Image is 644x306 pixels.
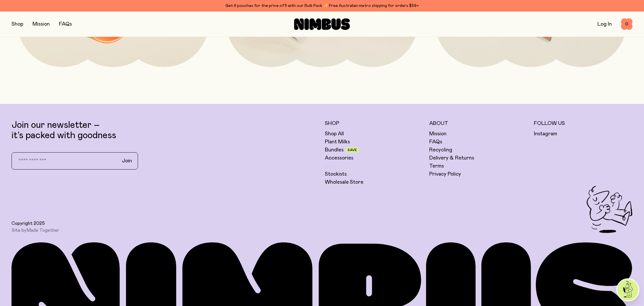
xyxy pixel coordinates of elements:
[429,171,461,178] a: Privacy Policy
[11,227,59,233] span: Site by
[429,155,474,161] a: Delivery & Returns
[429,163,444,170] a: Terms
[325,147,344,153] a: Bundles
[534,130,557,137] a: Instagram
[325,155,353,161] a: Accessories
[325,120,423,127] h5: Shop
[348,148,357,152] span: Save
[325,171,347,178] a: Stockists
[11,120,319,141] p: Join our newsletter – it’s packed with goodness
[325,179,363,186] a: Wholesale Store
[429,130,446,137] a: Mission
[325,138,350,145] a: Plant Milks
[11,2,632,9] div: Get 6 pouches for the price of 5 with our Bulk Pack ✨ Free Australian metro shipping for orders $59+
[59,22,72,27] a: FAQs
[621,18,632,30] button: 0
[429,147,452,153] a: Recycling
[32,22,50,27] a: Mission
[11,221,45,226] span: Copyright 2025
[26,228,59,233] a: Made Together
[429,120,528,127] h5: About
[122,157,132,164] span: Join
[429,138,442,145] a: FAQs
[597,22,612,27] a: Log In
[325,130,344,137] a: Shop All
[534,120,632,127] h5: Follow Us
[117,155,137,167] button: Join
[617,279,639,301] img: agent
